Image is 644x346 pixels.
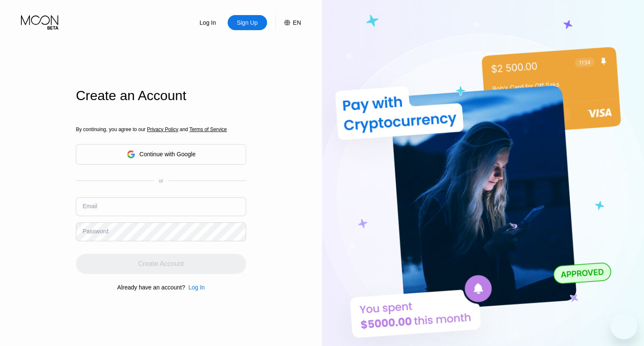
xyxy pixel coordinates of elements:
[147,127,178,132] span: Privacy Policy
[76,144,246,165] div: Continue with Google
[76,127,246,132] div: By continuing, you agree to our
[293,19,301,26] div: EN
[178,127,190,132] span: and
[76,88,246,103] div: Create an Account
[140,151,196,158] div: Continue with Google
[275,15,301,30] div: EN
[83,228,108,235] div: Password
[188,15,228,30] div: Log In
[159,178,164,184] div: or
[117,284,185,291] div: Already have an account?
[185,284,205,291] div: Log In
[610,312,637,339] iframe: Button to launch messaging window
[236,18,259,27] div: Sign Up
[228,15,267,30] div: Sign Up
[190,127,227,132] span: Terms of Service
[83,203,97,209] div: Email
[188,284,205,291] div: Log In
[199,18,217,27] div: Log In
